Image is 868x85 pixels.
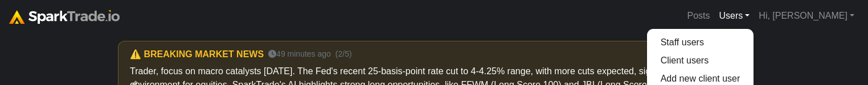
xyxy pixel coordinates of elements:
h6: ⚠️ BREAKING MARKET NEWS [130,49,264,59]
a: Hi, [PERSON_NAME] [754,5,859,27]
img: sparktrade.png [9,10,120,24]
a: Staff users [647,33,754,52]
a: Client users [647,52,754,70]
a: Users [714,5,754,27]
a: Posts [682,5,714,27]
small: 49 minutes ago [268,48,331,60]
small: (2/5) [335,48,352,60]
